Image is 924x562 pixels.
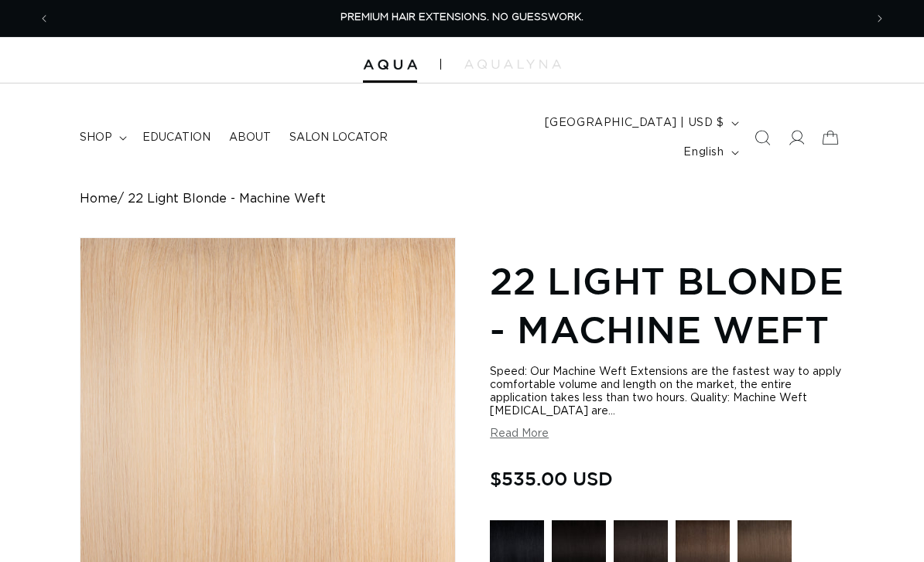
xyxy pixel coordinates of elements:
[289,131,388,145] span: Salon Locator
[27,4,61,33] button: Previous announcement
[280,121,397,154] a: Salon Locator
[80,192,118,206] a: Home
[133,121,220,154] a: Education
[490,464,613,493] span: $535.00 USD
[490,427,549,441] button: Read More
[142,131,210,145] span: Education
[363,60,417,70] img: Aqua Hair Extensions
[128,192,326,206] span: 22 Light Blonde - Machine Weft
[490,366,844,418] div: Speed: Our Machine Weft Extensions are the fastest way to apply comfortable volume and length on ...
[80,192,844,206] nav: breadcrumbs
[536,108,745,138] button: [GEOGRAPHIC_DATA] | USD $
[341,12,583,22] span: PREMIUM HAIR EXTENSIONS. NO GUESSWORK.
[745,121,779,155] summary: Search
[683,145,724,161] span: English
[229,131,271,145] span: About
[220,121,280,154] a: About
[80,131,112,145] span: shop
[545,115,724,131] span: [GEOGRAPHIC_DATA] | USD $
[70,121,133,154] summary: shop
[674,138,744,167] button: English
[490,257,844,353] h1: 22 Light Blonde - Machine Weft
[863,4,897,33] button: Next announcement
[464,60,561,69] img: aqualyna.com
